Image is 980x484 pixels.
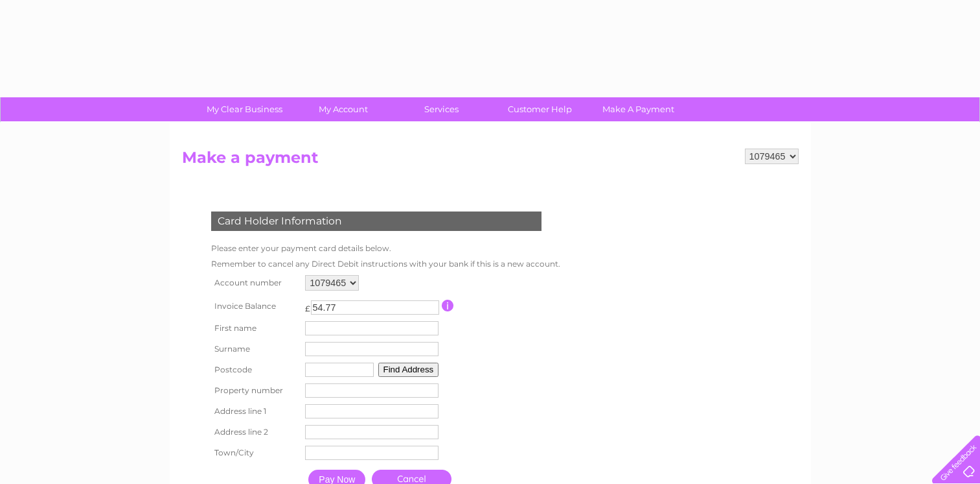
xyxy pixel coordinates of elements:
[208,272,302,294] th: Account number
[208,401,302,422] th: Address line 1
[182,149,799,173] h2: Make a payment
[208,422,302,442] th: Address line 2
[290,97,396,121] a: My Account
[378,363,439,377] button: Find Address
[208,442,302,463] th: Town/City
[208,359,302,380] th: Postcode
[388,97,495,121] a: Services
[208,294,302,318] th: Invoice Balance
[211,212,541,231] div: Card Holder Information
[442,300,454,311] input: Information
[585,97,692,121] a: Make A Payment
[486,97,593,121] a: Customer Help
[208,380,302,401] th: Property number
[208,241,564,256] td: Please enter your payment card details below.
[208,318,302,339] th: First name
[305,297,310,313] td: £
[208,256,564,272] td: Remember to cancel any Direct Debit instructions with your bank if this is a new account.
[208,339,302,359] th: Surname
[191,97,298,121] a: My Clear Business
